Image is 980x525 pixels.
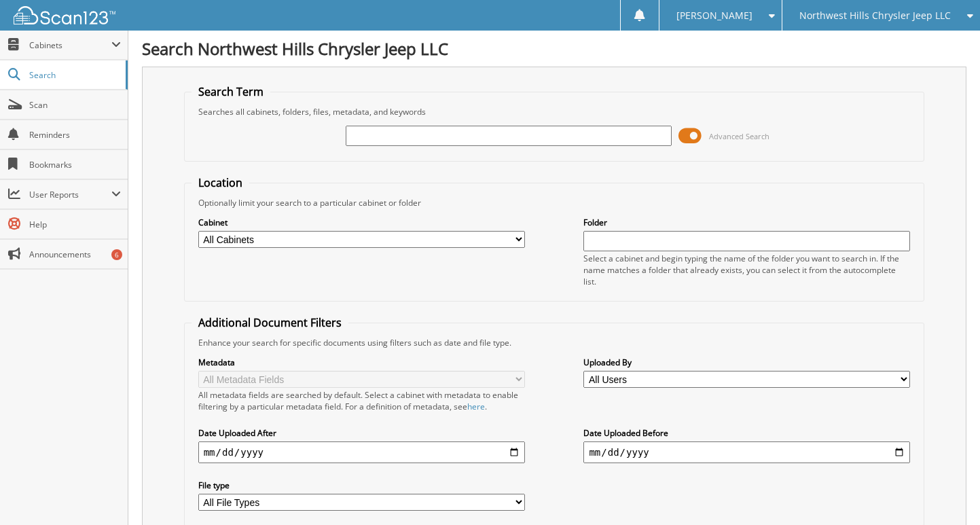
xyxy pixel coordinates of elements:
[583,217,910,228] label: Folder
[192,175,249,190] legend: Location
[29,39,111,51] span: Cabinets
[583,357,910,368] label: Uploaded By
[583,441,910,463] input: end
[198,479,525,491] label: File type
[192,197,918,209] div: Optionally limit your search to a particular cabinet or folder
[29,129,121,141] span: Reminders
[192,106,918,117] div: Searches all cabinets, folders, files, metadata, and keywords
[29,69,119,81] span: Search
[676,12,752,20] span: [PERSON_NAME]
[192,337,918,348] div: Enhance your search for specific documents using filters such as date and file type.
[709,131,769,141] span: Advanced Search
[198,217,525,228] label: Cabinet
[467,401,485,412] a: here
[198,389,525,412] div: All metadata fields are searched by default. Select a cabinet with metadata to enable filtering b...
[14,6,115,24] img: scan123-logo-white.svg
[192,315,348,330] legend: Additional Document Filters
[799,12,951,20] span: Northwest Hills Chrysler Jeep LLC
[192,84,270,99] legend: Search Term
[198,357,525,368] label: Metadata
[29,249,121,260] span: Announcements
[198,441,525,463] input: start
[142,37,966,60] h1: Search Northwest Hills Chrysler Jeep LLC
[29,99,121,111] span: Scan
[111,249,122,260] div: 6
[29,159,121,170] span: Bookmarks
[583,427,910,439] label: Date Uploaded Before
[912,460,980,525] iframe: Chat Widget
[583,253,910,287] div: Select a cabinet and begin typing the name of the folder you want to search in. If the name match...
[29,219,121,230] span: Help
[29,189,111,200] span: User Reports
[198,427,525,439] label: Date Uploaded After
